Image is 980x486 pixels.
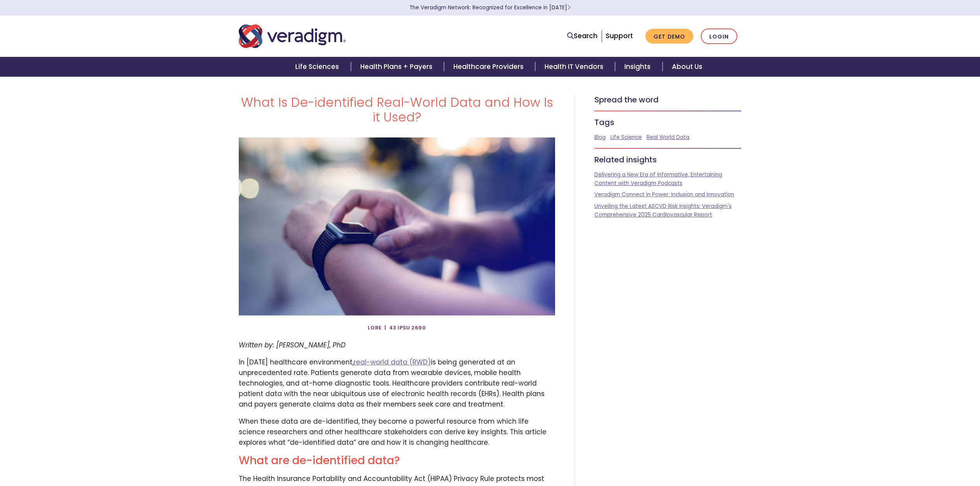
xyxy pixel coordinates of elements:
a: About Us [663,57,712,77]
a: Blog [594,134,606,141]
a: Life Science [610,134,642,141]
a: Life Sciences [286,57,351,77]
p: When these data are de-identified, they become a powerful resource from which life science resear... [239,416,555,448]
h1: What Is De-identified Real-World Data and How Is it Used? [239,95,555,125]
span: Learn More [567,4,571,11]
span: Lore | 43 Ipsu 2690 [368,322,426,334]
a: Login [701,28,737,44]
a: Health Plans + Payers [351,57,444,77]
a: Healthcare Providers [444,57,535,77]
a: Search [567,31,598,41]
a: Support [606,31,633,40]
a: Insights [615,57,662,77]
h2: What are de-identified data? [239,454,555,467]
img: Veradigm logo [239,23,346,49]
h5: Tags [594,118,741,127]
h5: Related insights [594,155,741,164]
a: Real World Data [647,134,689,141]
a: Veradigm Connect in Power: Inclusion and Innovation [594,191,734,198]
em: Written by: [PERSON_NAME], PhD [239,340,345,350]
a: Unveiling the Latest ASCVD Risk Insights: Veradigm's Comprehensive 2025 Cardiovascular Report [594,202,731,218]
h5: Spread the word [594,95,741,104]
a: real-world data (RWD) [354,357,431,367]
a: The Veradigm Network: Recognized for Excellence in [DATE]Learn More [409,4,571,11]
a: Delivering a New Era of Informative, Entertaining Content with Veradigm Podcasts [594,171,722,187]
a: Get Demo [645,29,693,44]
a: Health IT Vendors [535,57,615,77]
p: In [DATE] healthcare environment, is being generated at an unprecedented rate. Patients generate ... [239,357,555,410]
